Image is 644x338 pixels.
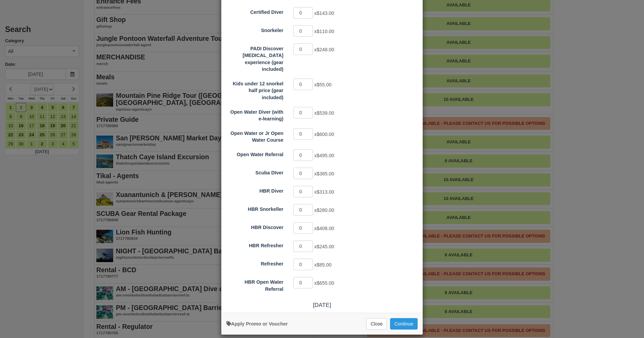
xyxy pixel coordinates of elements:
span: x [314,226,334,231]
span: x [314,47,334,52]
label: Refresher [221,258,288,267]
span: x [314,280,334,286]
label: HBR Open Water Referral [221,276,288,292]
input: Open Water Referral [293,149,313,161]
input: HBR Discover [293,222,313,234]
span: x [314,153,334,158]
label: HBR Snorkeller [221,203,288,213]
label: Open Water Referral [221,149,288,158]
label: Scuba DIver [221,167,288,176]
span: x [314,244,334,249]
span: $245.00 [317,244,334,249]
span: x [314,10,334,16]
span: $110.00 [317,29,334,34]
label: Snorkeler [221,25,288,34]
input: Scuba DIver [293,168,313,179]
input: HBR Open Water Referral [293,277,313,288]
span: x [314,82,331,87]
input: Kids under 12 snorkel half price (gear included) [293,79,313,90]
span: $600.00 [317,132,334,137]
span: $539.00 [317,110,334,116]
span: [DATE] [313,302,331,308]
span: $85.00 [317,262,331,267]
input: HBR Refresher [293,241,313,252]
label: HBR Discover [221,222,288,231]
label: Certified Diver [221,6,288,16]
span: $495.00 [317,153,334,158]
span: x [314,171,334,176]
span: $408.00 [317,226,334,231]
span: x [314,132,334,137]
label: HBR Diver [221,185,288,195]
input: Open Water or Jr Open Water Course [293,128,313,140]
span: x [314,110,334,116]
span: $248.00 [317,47,334,52]
span: x [314,207,334,213]
input: Refresher [293,259,313,270]
span: $385.00 [317,171,334,176]
input: HBR Snorkeller [293,204,313,216]
span: $313.00 [317,189,334,195]
span: x [314,29,334,34]
input: Certified Diver [293,7,313,19]
input: HBR Diver [293,186,313,197]
span: $55.00 [317,82,331,87]
span: $143.00 [317,10,334,16]
a: Apply Voucher [226,321,288,327]
span: x [314,189,334,195]
label: Open Water or Jr Open Water Course [221,128,288,144]
input: Open Water Diver (with e-learning) [293,107,313,118]
span: $655.00 [317,280,334,286]
label: PADI Discover Scuba Diving experience (gear included) [221,43,288,73]
label: Open Water Diver (with e-learning) [221,106,288,122]
input: Snorkeler [293,25,313,37]
label: HBR Refresher [221,240,288,249]
label: Kids under 12 snorkel half price (gear included) [221,78,288,101]
span: x [314,262,331,267]
button: Close [366,318,387,330]
button: Add to Booking [390,318,418,330]
input: PADI Discover Scuba Diving experience (gear included) [293,44,313,55]
span: $280.00 [317,207,334,213]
